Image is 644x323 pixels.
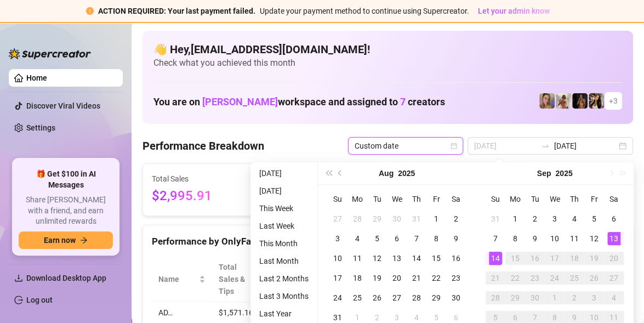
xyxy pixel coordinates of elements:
[509,271,522,285] div: 22
[26,274,106,282] span: Download Desktop App
[528,252,542,265] div: 16
[486,288,505,308] td: 2025-09-28
[548,291,561,304] div: 1
[565,209,584,229] td: 2025-09-04
[548,232,561,245] div: 10
[255,290,313,303] li: Last 3 Months
[446,288,466,308] td: 2025-08-30
[19,195,113,227] span: Share [PERSON_NAME] with a friend, and earn unlimited rewards
[478,7,550,15] span: Let your admin know
[588,212,601,225] div: 5
[486,209,505,229] td: 2025-08-31
[351,212,364,225] div: 28
[548,271,561,285] div: 24
[474,140,537,152] input: Start date
[565,268,584,288] td: 2025-09-25
[367,268,387,288] td: 2025-08-19
[410,232,423,245] div: 7
[328,248,347,268] td: 2025-08-10
[509,291,522,304] div: 29
[446,268,466,288] td: 2025-08-23
[446,209,466,229] td: 2025-08-02
[390,232,403,245] div: 6
[565,189,584,209] th: Th
[202,96,278,107] span: [PERSON_NAME]
[86,7,94,15] span: exclamation-circle
[379,162,394,184] button: Choose a month
[449,212,463,225] div: 2
[331,232,344,245] div: 3
[525,248,545,268] td: 2025-09-16
[367,248,387,268] td: 2025-08-12
[407,268,426,288] td: 2025-08-21
[367,288,387,308] td: 2025-08-26
[80,236,88,244] span: arrow-right
[584,209,604,229] td: 2025-09-05
[26,296,53,304] a: Log out
[588,232,601,245] div: 12
[152,173,249,185] span: Total Sales
[407,248,426,268] td: 2025-08-14
[430,252,443,265] div: 15
[604,288,624,308] td: 2025-10-04
[568,212,581,225] div: 4
[387,229,407,248] td: 2025-08-06
[489,252,502,265] div: 14
[486,229,505,248] td: 2025-09-07
[387,189,407,209] th: We
[525,209,545,229] td: 2025-09-02
[545,209,565,229] td: 2025-09-03
[525,288,545,308] td: 2025-09-30
[584,268,604,288] td: 2025-09-26
[26,73,47,82] a: Home
[426,229,446,248] td: 2025-08-08
[451,143,457,149] span: calendar
[19,169,113,190] span: 🎁 Get $100 in AI Messages
[212,257,265,302] th: Total Sales & Tips
[9,48,91,59] img: logo-BBDzfeDw.svg
[449,232,463,245] div: 9
[328,268,347,288] td: 2025-08-17
[371,291,384,304] div: 26
[367,189,387,209] th: Tu
[255,307,313,320] li: Last Year
[255,272,313,285] li: Last 2 Months
[44,236,76,245] span: Earn now
[568,271,581,285] div: 25
[528,291,542,304] div: 30
[541,141,550,150] span: to
[505,288,525,308] td: 2025-09-29
[19,231,113,249] button: Earn nowarrow-right
[367,229,387,248] td: 2025-08-05
[446,248,466,268] td: 2025-08-16
[158,273,197,285] span: Name
[255,254,313,268] li: Last Month
[607,271,620,285] div: 27
[449,291,463,304] div: 30
[387,288,407,308] td: 2025-08-27
[426,209,446,229] td: 2025-08-01
[449,271,463,285] div: 23
[426,248,446,268] td: 2025-08-15
[410,271,423,285] div: 21
[548,252,561,265] div: 17
[584,248,604,268] td: 2025-09-19
[528,271,542,285] div: 23
[486,189,505,209] th: Su
[565,248,584,268] td: 2025-09-18
[410,252,423,265] div: 14
[98,7,255,15] strong: ACTION REQUIRED: Your last payment failed.
[328,288,347,308] td: 2025-08-24
[387,268,407,288] td: 2025-08-20
[347,189,367,209] th: Mo
[584,189,604,209] th: Fr
[390,212,403,225] div: 30
[565,288,584,308] td: 2025-10-02
[607,232,620,245] div: 13
[152,234,457,249] div: Performance by OnlyFans Creator
[255,184,313,197] li: [DATE]
[347,248,367,268] td: 2025-08-11
[541,141,550,150] span: swap-right
[371,252,384,265] div: 12
[426,288,446,308] td: 2025-08-29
